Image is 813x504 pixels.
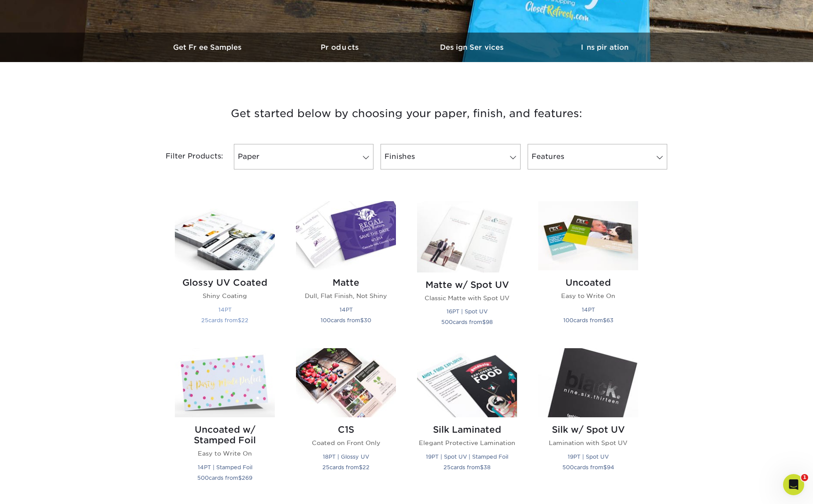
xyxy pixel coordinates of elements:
img: C1S Postcards [296,348,396,417]
img: Silk w/ Spot UV Postcards [538,348,638,417]
span: 94 [607,464,614,471]
a: Design Services [406,33,539,62]
span: $ [238,317,241,324]
a: Uncoated Postcards Uncoated Easy to Write On 14PT 100cards from$63 [538,201,638,338]
a: Silk Laminated Postcards Silk Laminated Elegant Protective Lamination 19PT | Spot UV | Stamped Fo... [417,348,517,493]
small: cards from [321,317,371,324]
small: cards from [201,317,248,324]
p: Shiny Coating [175,291,275,300]
small: 14PT [582,306,595,313]
h2: Matte w/ Spot UV [417,280,517,290]
small: cards from [563,317,613,324]
a: Glossy UV Coated Postcards Glossy UV Coated Shiny Coating 14PT 25cards from$22 [175,201,275,338]
p: Lamination with Spot UV [538,438,638,447]
a: Matte Postcards Matte Dull, Flat Finish, Not Shiny 14PT 100cards from$30 [296,201,396,338]
p: Easy to Write On [175,449,275,458]
small: 14PT [218,306,232,313]
p: Easy to Write On [538,291,638,300]
h2: Matte [296,277,396,288]
h3: Inspiration [539,43,671,52]
span: 500 [562,464,574,471]
a: Uncoated w/ Stamped Foil Postcards Uncoated w/ Stamped Foil Easy to Write On 14PT | Stamped Foil ... [175,348,275,493]
p: Elegant Protective Lamination [417,438,517,447]
span: 25 [443,464,451,471]
a: Products [274,33,406,62]
small: 16PT | Spot UV [447,308,488,315]
span: $ [603,317,606,324]
h2: Glossy UV Coated [175,277,275,288]
small: 19PT | Spot UV [568,453,609,460]
a: C1S Postcards C1S Coated on Front Only 18PT | Glossy UV 25cards from$22 [296,348,396,493]
span: 25 [322,464,329,471]
span: 25 [201,317,208,324]
img: Glossy UV Coated Postcards [175,201,275,270]
img: Uncoated Postcards [538,201,638,270]
small: cards from [443,464,491,471]
h2: Uncoated [538,277,638,288]
small: cards from [441,319,493,325]
img: Silk Laminated Postcards [417,348,517,417]
span: $ [480,464,484,471]
small: cards from [322,464,370,471]
a: Paper [234,144,373,169]
span: 30 [364,317,371,324]
span: $ [359,464,362,471]
h2: Silk w/ Spot UV [538,424,638,435]
a: Finishes [381,144,520,169]
p: Coated on Front Only [296,438,396,447]
h3: Products [274,43,406,52]
span: 100 [563,317,573,324]
h2: C1S [296,424,396,435]
a: Silk w/ Spot UV Postcards Silk w/ Spot UV Lamination with Spot UV 19PT | Spot UV 500cards from$94 [538,348,638,493]
a: Features [528,144,667,169]
span: 1 [801,474,808,481]
h3: Design Services [406,43,539,52]
iframe: Intercom live chat [783,474,804,495]
span: 500 [441,319,453,325]
img: Uncoated w/ Stamped Foil Postcards [175,348,275,417]
h2: Uncoated w/ Stamped Foil [175,424,275,445]
img: Matte Postcards [296,201,396,270]
h3: Get started below by choosing your paper, finish, and features: [149,94,664,133]
small: 18PT | Glossy UV [323,453,369,460]
a: Inspiration [539,33,671,62]
span: 98 [486,319,493,325]
span: 22 [362,464,370,471]
span: $ [482,319,486,325]
small: 14PT [340,306,353,313]
span: 63 [606,317,613,324]
div: Filter Products: [142,144,230,169]
h3: Get Free Samples [142,43,274,52]
img: Matte w/ Spot UV Postcards [417,201,517,272]
span: $ [603,464,607,471]
a: Matte w/ Spot UV Postcards Matte w/ Spot UV Classic Matte with Spot UV 16PT | Spot UV 500cards fr... [417,201,517,338]
span: $ [360,317,364,324]
span: 38 [484,464,491,471]
span: 100 [321,317,331,324]
span: 22 [241,317,248,324]
h2: Silk Laminated [417,424,517,435]
p: Dull, Flat Finish, Not Shiny [296,291,396,300]
a: Get Free Samples [142,33,274,62]
small: 14PT | Stamped Foil [198,464,252,471]
small: cards from [562,464,614,471]
small: 19PT | Spot UV | Stamped Foil [426,453,508,460]
p: Classic Matte with Spot UV [417,294,517,302]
